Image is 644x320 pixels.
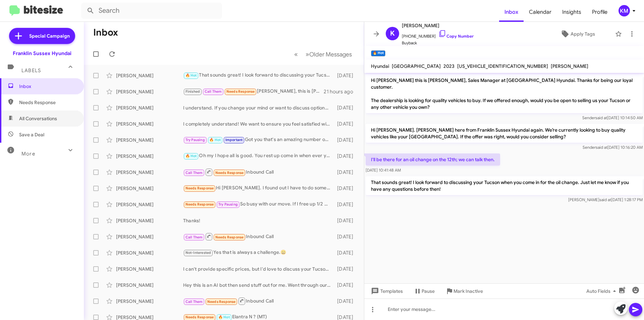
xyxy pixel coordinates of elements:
[205,89,222,94] span: Call Them
[185,186,214,190] span: Needs Response
[116,266,183,272] div: [PERSON_NAME]
[499,2,524,22] a: Inbox
[334,153,359,159] div: [DATE]
[183,200,334,208] div: So busy with our move. If I free up 1/2 day, I'll check back. Thanks
[457,63,548,69] span: [US_VEHICLE_IDENTIFICATION_NUMBER]
[440,285,488,297] button: Mark Inactive
[183,121,334,127] div: I completely understand! We want to ensure you feel satisfied with any offer. Would you like to s...
[309,51,352,58] span: Older Messages
[116,169,183,176] div: [PERSON_NAME]
[294,50,298,58] span: «
[19,99,76,106] span: Needs Response
[290,47,356,61] nav: Page navigation example
[29,33,70,39] span: Special Campaign
[116,282,183,288] div: [PERSON_NAME]
[183,168,334,176] div: Inbound Call
[392,63,441,69] span: [GEOGRAPHIC_DATA]
[218,315,230,319] span: 🔥 Hot
[116,233,183,240] div: [PERSON_NAME]
[209,138,221,142] span: 🔥 Hot
[9,28,75,44] a: Special Campaign
[218,202,238,207] span: Try Pausing
[422,285,435,297] span: Pause
[402,21,474,30] span: [PERSON_NAME]
[557,2,587,22] span: Insights
[595,115,607,120] span: said at
[13,50,71,57] div: Franklin Sussex Hyundai
[324,88,359,95] div: 21 hours ago
[183,88,324,95] div: [PERSON_NAME], this is [PERSON_NAME], my 2033 Santa [PERSON_NAME] has broken down. The car overhe...
[185,300,203,304] span: Call Them
[116,298,183,305] div: [PERSON_NAME]
[183,104,334,111] div: I understand. If you change your mind or want to discuss options, feel free to reach out anytime....
[438,34,474,39] a: Copy Number
[185,315,214,319] span: Needs Response
[19,115,57,122] span: All Conversations
[215,171,244,175] span: Needs Response
[302,47,356,61] button: Next
[185,89,200,94] span: Finished
[19,83,76,90] span: Inbox
[390,28,395,39] span: K
[81,3,222,19] input: Search
[21,67,41,74] span: Labels
[586,285,619,297] span: Auto Fields
[443,63,454,69] span: 2023
[543,28,612,40] button: Apply Tags
[334,282,359,288] div: [DATE]
[116,201,183,208] div: [PERSON_NAME]
[366,74,643,113] p: Hi [PERSON_NAME] this is [PERSON_NAME], Sales Manager at [GEOGRAPHIC_DATA] Hyundai. Thanks for be...
[183,266,334,272] div: I can't provide specific prices, but I'd love to discuss your Tucson further. Let's set up an app...
[551,63,588,69] span: [PERSON_NAME]
[582,115,643,120] span: Sender [DATE] 10:14:50 AM
[116,72,183,79] div: [PERSON_NAME]
[183,249,334,257] div: Yes that is always a challenge.😀
[185,73,197,78] span: 🔥 Hot
[290,47,302,61] button: Previous
[183,232,334,241] div: Inbound Call
[116,104,183,111] div: [PERSON_NAME]
[306,50,309,58] span: »
[599,197,611,202] span: said at
[185,138,205,142] span: Try Pausing
[370,285,403,297] span: Templates
[366,153,500,166] p: I'll be there for an oil change on the 12th; we can talk then.
[334,217,359,224] div: [DATE]
[334,121,359,127] div: [DATE]
[185,202,214,207] span: Needs Response
[183,217,334,224] div: Thanks!
[116,121,183,127] div: [PERSON_NAME]
[334,298,359,305] div: [DATE]
[364,285,408,297] button: Templates
[596,145,607,150] span: said at
[334,104,359,111] div: [DATE]
[571,28,595,40] span: Apply Tags
[183,136,334,144] div: Got you that's an amazing number on it. give me a shout when your back up id like to see there wo...
[183,72,334,79] div: That sounds great! I look forward to discussing your Tucson when you come in for the oil change. ...
[366,124,643,143] p: Hi [PERSON_NAME]. [PERSON_NAME] here from Franklin Sussex Hyundai again. We’re currently looking ...
[183,152,334,160] div: Oh my I hope all is good. You rest up come in when ever you are feeling better
[226,89,255,94] span: Needs Response
[183,184,334,192] div: Hi [PERSON_NAME]. I found out I have to do some major repairs on my house so I'm going to hold of...
[185,235,203,239] span: Call Them
[568,197,643,202] span: [PERSON_NAME] [DATE] 1:28:17 PM
[366,168,401,173] span: [DATE] 10:41:48 AM
[185,250,211,255] span: Not-Interested
[587,2,613,22] a: Profile
[402,30,474,40] span: [PHONE_NUMBER]
[334,185,359,192] div: [DATE]
[619,5,630,16] div: KM
[371,50,385,56] small: 🔥 Hot
[583,145,643,150] span: Sender [DATE] 10:16:20 AM
[402,40,474,46] span: Buyback
[524,2,557,22] a: Calendar
[93,27,118,38] h1: Inbox
[334,233,359,240] div: [DATE]
[116,137,183,143] div: [PERSON_NAME]
[116,185,183,192] div: [PERSON_NAME]
[215,235,244,239] span: Needs Response
[334,201,359,208] div: [DATE]
[116,153,183,159] div: [PERSON_NAME]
